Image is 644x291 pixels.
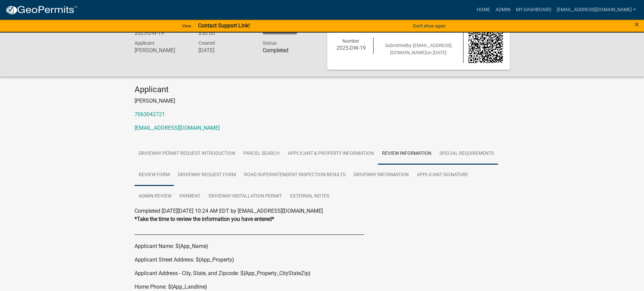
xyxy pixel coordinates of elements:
span: Completed [DATE][DATE] 10:24 AM EDT by [EMAIL_ADDRESS][DOMAIN_NAME] [135,208,323,214]
a: Admin [493,3,513,16]
a: Driveway Installation Permit [205,186,286,207]
p: _________________________________________________________________________________________________ [135,229,510,237]
a: Special Requirements [435,143,498,165]
button: Don't show again [410,20,448,32]
a: Applicant & Property Information [284,143,378,165]
h6: 2025-DW-19 [135,30,189,36]
a: View [179,20,194,32]
p: Applicant Address - City, State, and Zipcode: ${App_Property_CityStateZip} [135,269,510,277]
span: by [EMAIL_ADDRESS][DOMAIN_NAME] [390,43,452,55]
a: Payment [175,186,205,207]
a: 7063042721 [135,111,165,118]
p: Applicant Street Address: ${App_Property} [135,256,510,264]
h6: 2025-DW-19 [334,45,368,51]
h6: [DATE] [198,47,253,54]
span: Created [198,40,215,46]
a: Driveway Request Form [174,164,240,186]
span: × [635,20,639,29]
p: Applicant Name: ${App_Name} [135,242,510,250]
span: Number [342,38,359,44]
span: Status [263,40,277,46]
a: [EMAIL_ADDRESS][DOMAIN_NAME] [135,125,220,131]
a: Driveway Information [350,164,413,186]
a: My Dashboard [513,3,554,16]
a: Driveway Permit Request Introduction [135,143,239,165]
a: Home [474,3,493,16]
strong: Completed [263,47,288,54]
button: Close [635,20,639,28]
a: Admin Review [135,186,175,207]
h6: $50.00 [198,30,253,36]
img: QR code [469,28,503,63]
a: [EMAIL_ADDRESS][DOMAIN_NAME] [554,3,639,16]
p: [PERSON_NAME] [135,97,510,105]
strong: *Take the time to review the information you have entered* [135,216,274,222]
h4: Applicant [135,85,510,95]
h6: [PERSON_NAME] [135,47,189,54]
strong: Contact Support Link! [198,22,250,29]
span: Applicant [135,40,154,46]
a: Review Form [135,164,174,186]
a: Parcel search [239,143,284,165]
span: Submitted on [DATE] [385,43,452,55]
a: Applicant Signature [413,164,472,186]
a: External Notes [286,186,333,207]
a: Road Superintendent Inspection Results [240,164,350,186]
p: Home Phone: ${App_Landline} [135,283,510,291]
a: Review Information [378,143,435,165]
